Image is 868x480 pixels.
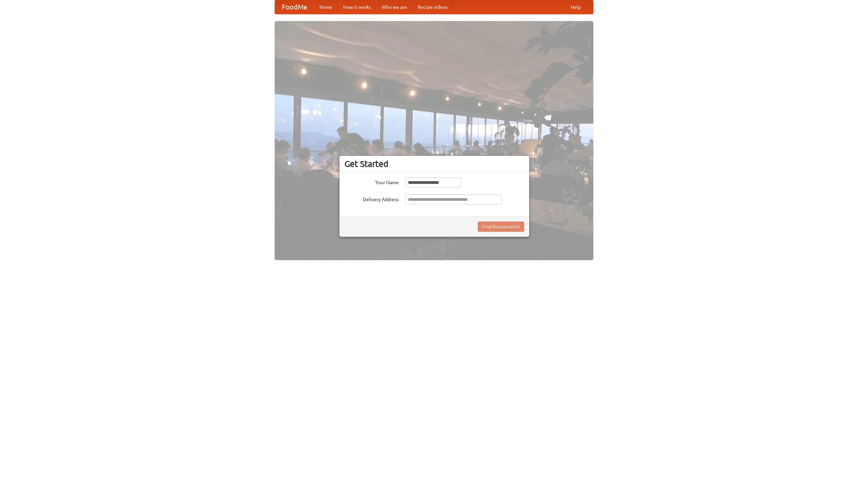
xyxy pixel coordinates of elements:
button: Find Restaurants! [478,222,524,232]
a: FoodMe [275,0,314,14]
a: Recipe videos [412,0,453,14]
a: How it works [338,0,376,14]
a: Who we are [376,0,412,14]
label: Your Name [344,177,399,186]
a: Help [565,0,586,14]
a: Home [314,0,338,14]
label: Delivery Address [344,194,399,203]
h3: Get Started [344,159,524,169]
